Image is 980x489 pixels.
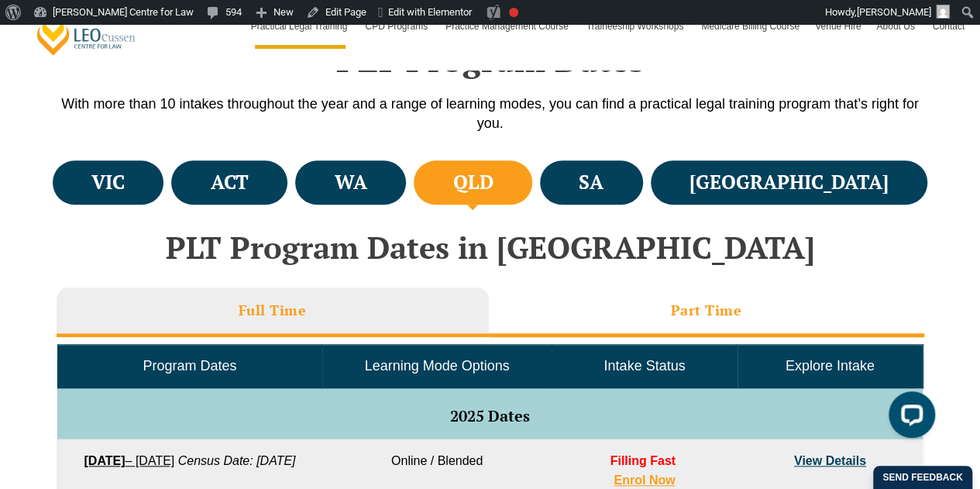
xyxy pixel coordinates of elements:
em: Census Date: [DATE] [178,454,296,467]
a: Traineeship Workshops [579,4,693,49]
div: Focus keyphrase not set [509,8,518,17]
h2: PLT Program Dates in [GEOGRAPHIC_DATA] [49,230,932,264]
p: With more than 10 intakes throughout the year and a range of learning modes, you can find a pract... [49,95,932,133]
a: About Us [868,4,924,49]
a: Venue Hire [807,4,868,49]
a: Medicare Billing Course [693,4,807,49]
h4: QLD [452,170,493,195]
h4: ACT [211,170,249,195]
span: Filling Fast [610,454,675,467]
h3: Part Time [671,301,742,319]
span: Explore Intake [786,358,875,374]
a: Practice Management Course [438,4,579,49]
strong: [DATE] [84,454,125,467]
a: Contact [925,4,972,49]
a: Practical Legal Training [243,4,358,49]
span: Program Dates [143,358,236,374]
h4: VIC [91,170,125,195]
a: View Details [794,454,866,467]
span: Edit with Elementor [388,6,472,18]
h4: WA [335,170,367,195]
span: Intake Status [603,358,685,374]
h3: Full Time [239,301,307,319]
h4: [GEOGRAPHIC_DATA] [689,170,889,195]
h2: PLT Program Dates [49,40,932,79]
h4: SA [579,170,603,195]
span: [PERSON_NAME] [857,6,931,18]
span: 2025 Dates [450,405,530,426]
a: Enrol Now [614,474,675,487]
a: CPD Programs [357,4,438,49]
a: [PERSON_NAME] Centre for Law [35,12,138,57]
iframe: LiveChat chat widget [876,385,941,450]
a: [DATE]– [DATE] [84,454,174,467]
span: Learning Mode Options [365,358,510,374]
